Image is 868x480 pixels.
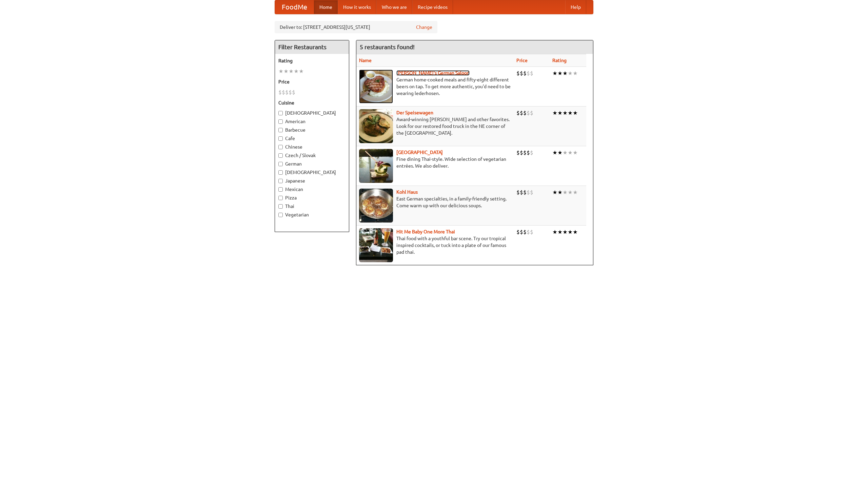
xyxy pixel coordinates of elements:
b: Der Speisewagen [396,110,433,115]
p: Fine dining Thai-style. Wide selection of vegetarian entrées. We also deliver. [359,156,511,169]
li: ★ [552,228,557,236]
label: Mexican [278,186,346,193]
li: ★ [568,189,573,196]
a: Hit Me Baby One More Thai [396,229,455,234]
li: ★ [278,68,283,75]
li: ★ [557,228,563,236]
li: $ [285,89,289,96]
input: Chinese [278,145,283,149]
li: ★ [563,228,568,236]
p: German home-cooked meals and fifty-eight different beers on tap. To get more authentic, you'd nee... [359,76,511,97]
label: [DEMOGRAPHIC_DATA] [278,169,346,176]
li: $ [516,228,520,236]
li: $ [516,189,520,196]
input: German [278,162,283,166]
input: Cafe [278,136,283,141]
h5: Cuisine [278,99,346,106]
li: ★ [299,68,304,75]
li: ★ [568,70,573,77]
input: Pizza [278,196,283,200]
img: babythai.jpg [359,228,393,262]
li: ★ [573,189,578,196]
li: ★ [283,68,289,75]
li: ★ [563,109,568,117]
li: $ [530,70,533,77]
li: ★ [557,109,563,117]
label: Czech / Slovak [278,152,346,159]
li: $ [527,228,530,236]
p: East German specialties, in a family-friendly setting. Come warm up with our delicious soups. [359,195,511,209]
input: American [278,119,283,124]
li: $ [282,89,285,96]
a: Change [416,24,432,31]
li: $ [520,189,523,196]
a: Name [359,58,372,63]
li: $ [289,89,292,96]
li: $ [523,109,527,117]
label: Chinese [278,143,346,150]
p: Thai food with a youthful bar scene. Try our tropical inspired cocktails, or tuck into a plate of... [359,235,511,255]
li: ★ [563,149,568,156]
li: $ [527,109,530,117]
li: $ [520,70,523,77]
li: $ [527,149,530,156]
a: Kohl Haus [396,189,418,195]
label: Cafe [278,135,346,142]
li: ★ [289,68,294,75]
li: ★ [573,228,578,236]
li: $ [516,149,520,156]
li: $ [527,70,530,77]
li: ★ [552,149,557,156]
li: ★ [573,70,578,77]
label: Vegetarian [278,211,346,218]
a: FoodMe [275,0,314,14]
li: $ [523,70,527,77]
li: $ [516,109,520,117]
li: $ [523,228,527,236]
li: ★ [557,149,563,156]
a: Help [565,0,586,14]
li: $ [520,228,523,236]
input: Mexican [278,187,283,192]
label: [DEMOGRAPHIC_DATA] [278,110,346,116]
input: [DEMOGRAPHIC_DATA] [278,170,283,175]
li: $ [530,109,533,117]
input: Japanese [278,179,283,183]
li: ★ [552,109,557,117]
a: How it works [338,0,376,14]
li: $ [278,89,282,96]
a: [PERSON_NAME]'s German Saloon [396,70,470,76]
p: Award-winning [PERSON_NAME] and other favorites. Look for our restored food truck in the NE corne... [359,116,511,136]
img: esthers.jpg [359,70,393,103]
h4: Filter Restaurants [275,40,349,54]
a: Price [516,58,528,63]
li: $ [292,89,295,96]
label: Pizza [278,194,346,201]
h5: Price [278,78,346,85]
li: $ [523,149,527,156]
li: ★ [552,70,557,77]
li: $ [516,70,520,77]
li: $ [530,189,533,196]
li: $ [520,149,523,156]
input: [DEMOGRAPHIC_DATA] [278,111,283,115]
a: [GEOGRAPHIC_DATA] [396,150,443,155]
li: ★ [557,189,563,196]
li: ★ [568,109,573,117]
li: $ [520,109,523,117]
label: Thai [278,203,346,210]
li: ★ [563,70,568,77]
li: ★ [573,149,578,156]
label: American [278,118,346,125]
li: ★ [573,109,578,117]
li: $ [530,149,533,156]
input: Vegetarian [278,213,283,217]
a: Rating [552,58,567,63]
li: ★ [568,149,573,156]
input: Barbecue [278,128,283,132]
a: Who we are [376,0,412,14]
label: Barbecue [278,127,346,133]
div: Deliver to: [STREET_ADDRESS][US_STATE] [275,21,437,33]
